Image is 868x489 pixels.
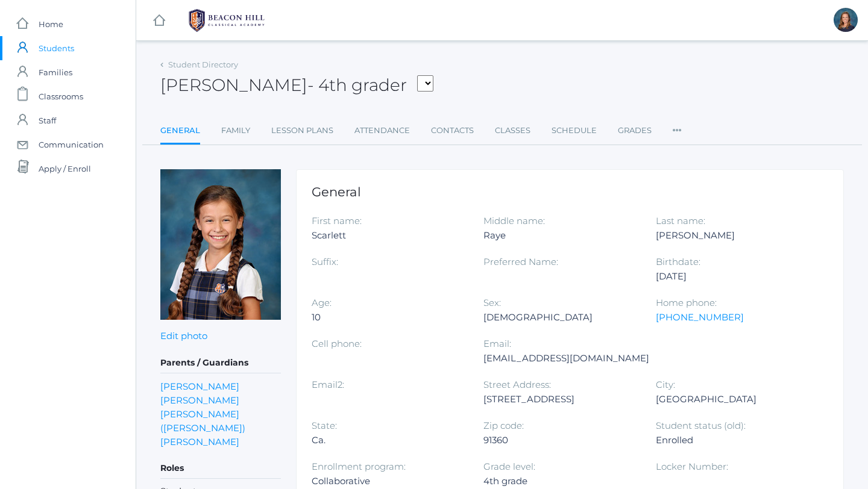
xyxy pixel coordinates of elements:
div: Collaborative [312,474,465,488]
div: [DEMOGRAPHIC_DATA] [483,310,637,325]
div: [PERSON_NAME] [656,228,810,243]
label: Street Address: [483,379,551,390]
label: State: [312,420,337,431]
div: 4th grade [483,474,637,488]
div: Ca. [312,433,465,447]
div: 91360 [483,433,637,447]
h2: [PERSON_NAME] [160,76,433,95]
a: Family [221,119,250,143]
a: Attendance [354,119,410,143]
label: Preferred Name: [483,256,558,267]
span: - 4th grader [307,75,407,95]
label: Grade level: [483,461,535,472]
label: Student status (old): [656,420,746,431]
img: BHCALogos-05-308ed15e86a5a0abce9b8dd61676a3503ac9727e845dece92d48e8588c001991.png [181,5,272,36]
h1: General [312,185,828,199]
label: Email2: [312,379,344,390]
a: Classes [495,119,530,143]
a: General [160,119,200,145]
a: [PERSON_NAME] ([PERSON_NAME]) [PERSON_NAME] [160,407,281,449]
span: Classrooms [39,84,83,108]
label: Enrollment program: [312,461,406,472]
div: [EMAIL_ADDRESS][DOMAIN_NAME] [483,351,649,366]
label: Email: [483,338,511,349]
div: [STREET_ADDRESS] [483,392,637,406]
span: Students [39,36,74,60]
label: Middle name: [483,215,545,226]
label: Age: [312,297,332,308]
div: 10 [312,310,465,325]
div: Scarlett [312,228,465,243]
a: Student Directory [168,60,238,69]
label: Locker Number: [656,461,728,472]
a: [PHONE_NUMBER] [656,311,744,323]
label: Last name: [656,215,705,226]
a: Contacts [431,119,474,143]
label: City: [656,379,675,390]
span: Apply / Enroll [39,157,91,181]
label: Suffix: [312,256,338,267]
a: Grades [618,119,652,143]
a: Schedule [552,119,597,143]
div: [GEOGRAPHIC_DATA] [656,392,810,406]
a: [PERSON_NAME] [160,379,239,393]
span: Home [39,12,63,36]
label: First name: [312,215,362,226]
div: Ellie Bradley [834,8,858,32]
img: Scarlett Maurer [160,169,281,320]
div: [DATE] [656,269,810,284]
span: Families [39,60,72,84]
label: Home phone: [656,297,717,308]
label: Zip code: [483,420,524,431]
div: Raye [483,228,637,243]
h5: Roles [160,458,281,479]
label: Birthdate: [656,256,700,267]
a: Edit photo [160,330,207,341]
label: Cell phone: [312,338,362,349]
h5: Parents / Guardians [160,353,281,373]
div: Enrolled [656,433,810,447]
a: [PERSON_NAME] [160,393,239,407]
span: Staff [39,108,56,132]
label: Sex: [483,297,501,308]
span: Communication [39,132,104,157]
a: Lesson Plans [271,119,333,143]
